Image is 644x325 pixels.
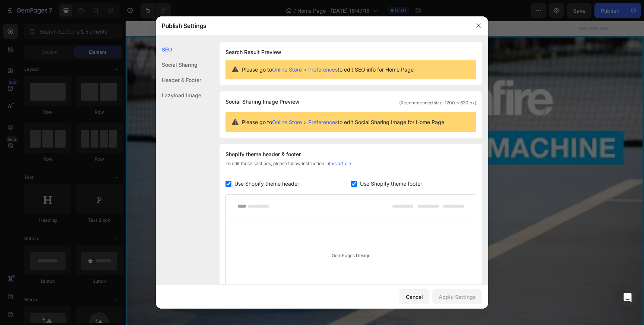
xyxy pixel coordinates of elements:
div: Open Intercom Messenger [619,288,637,306]
a: this article [329,161,351,166]
h1: Search Result Preview [225,48,476,57]
div: To edit those sections, please follow instruction in [225,160,476,173]
span: (Recommended size: 1200 x 630 px) [399,100,476,106]
div: Publish Settings [156,16,469,35]
span: Please go to to edit Social Sharing Image for Home Page [242,118,444,126]
div: SEO [156,42,201,57]
div: Lazyload Image [156,88,201,103]
button: Cancel [400,289,429,304]
div: Shopify theme header & footer [225,150,476,159]
div: Header & Footer [156,72,201,88]
div: Social Sharing [156,57,201,72]
span: Social Sharing Image Preview [225,97,300,106]
a: Online Store > Preferences [272,119,338,125]
span: Please go to to edit SEO info for Home Page [242,66,414,73]
span: Use Shopify theme footer [360,179,422,188]
div: Apply Settings [439,293,476,301]
button: Play [247,152,272,170]
span: Use Shopify theme header [234,179,299,188]
button: Apply Settings [432,289,482,304]
a: Online Store > Preferences [272,66,338,73]
div: GemPages Design [226,218,476,293]
div: Cancel [406,293,423,301]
